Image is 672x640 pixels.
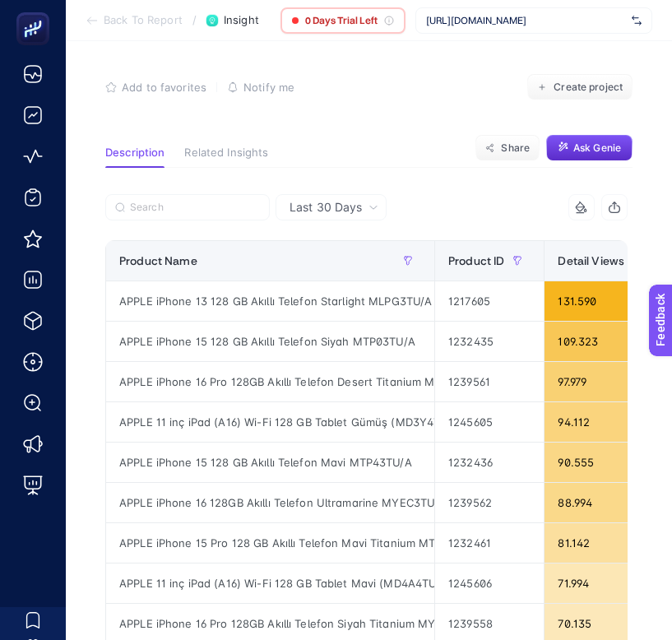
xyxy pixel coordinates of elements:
div: APPLE 11 inç iPad (A16) Wi-Fi 128 GB Tablet Gümüş (MD3Y4TU/A) [106,402,434,442]
button: Ask Genie [546,135,633,161]
div: 1239562 [435,483,544,522]
span: Last 30 Days [290,199,362,216]
span: Product ID [448,254,504,267]
span: Insight [224,14,259,27]
span: Related Insights [184,146,268,160]
div: 1232435 [435,322,544,361]
button: Notify me [227,81,294,94]
div: 1245606 [435,563,544,603]
button: Create project [527,74,633,100]
button: Description [105,146,165,168]
span: 0 Days Trial Left [305,14,378,27]
div: 1245605 [435,402,544,442]
span: Create project [554,81,623,94]
div: APPLE 11 inç iPad (A16) Wi-Fi 128 GB Tablet Mavi (MD4A4TU/A) [106,563,434,603]
div: 1232461 [435,523,544,563]
div: APPLE iPhone 15 128 GB Akıllı Telefon Siyah MTP03TU/A [106,322,434,361]
div: APPLE iPhone 15 Pro 128 GB Akıllı Telefon Mavi Titanium MTV03TU/A [106,523,434,563]
button: Add to favorites [105,81,206,94]
span: Feedback [10,5,63,18]
span: Share [501,141,530,155]
span: Product Name [119,254,197,267]
span: Ask Genie [573,141,621,155]
button: Share [475,135,540,161]
span: / [192,13,197,26]
div: APPLE iPhone 13 128 GB Akıllı Telefon Starlight MLPG3TU/A [106,281,434,321]
img: svg%3e [632,12,642,29]
div: 1217605 [435,281,544,321]
div: APPLE iPhone 16 128GB Akıllı Telefon Ultramarine MYEC3TU/A [106,483,434,522]
span: [URL][DOMAIN_NAME] [426,14,625,27]
button: Related Insights [184,146,268,168]
div: APPLE iPhone 16 Pro 128GB Akıllı Telefon Desert Titanium MYNF3TU/A [106,362,434,401]
div: 1232436 [435,443,544,482]
div: APPLE iPhone 15 128 GB Akıllı Telefon Mavi MTP43TU/A [106,443,434,482]
span: Add to favorites [122,81,206,94]
span: Back To Report [104,14,183,27]
span: Notify me [243,81,294,94]
input: Search [130,202,260,214]
span: Description [105,146,165,160]
div: 1239561 [435,362,544,401]
span: Detail Views [558,254,624,267]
